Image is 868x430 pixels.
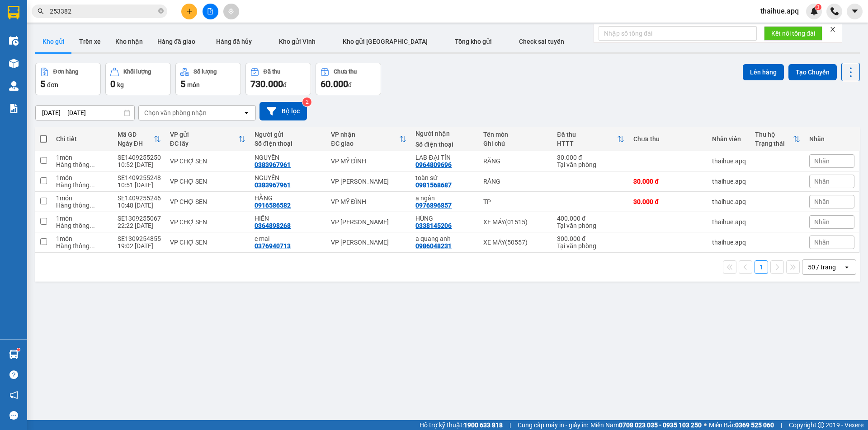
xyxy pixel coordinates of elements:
div: VP CHỢ SEN [170,157,245,165]
div: SE1409255246 [118,194,161,202]
span: Miền Nam [590,420,702,430]
div: VP CHỢ SEN [170,198,245,205]
div: 30.000 đ [633,198,703,205]
button: Đơn hàng5đơn [35,63,101,95]
div: NGUYÊN [255,154,322,161]
div: Chọn văn phòng nhận [144,108,207,117]
button: Bộ lọc [259,102,307,120]
img: warehouse-icon [9,81,19,91]
div: RĂNG [483,178,548,185]
th: Toggle SortBy [165,127,250,151]
div: 0916586582 [255,202,291,209]
button: Kết nối tổng đài [764,26,822,41]
span: Tổng kho gửi [455,38,492,45]
span: 5 [180,79,185,89]
div: VP MỸ ĐÌNH [331,157,406,165]
svg: open [243,109,250,116]
div: Tại văn phòng [557,242,624,250]
span: 3 [816,4,820,10]
div: Nhân viên [712,135,746,143]
button: Trên xe [72,31,108,52]
span: Kết nối tổng đài [771,28,815,38]
th: Toggle SortBy [113,127,165,151]
div: 10:52 [DATE] [118,161,161,168]
div: 0981568687 [415,181,452,189]
img: warehouse-icon [9,36,19,46]
span: question-circle [9,370,18,379]
img: phone-icon [830,7,839,15]
div: Hàng thông thường [56,242,108,250]
span: ... [90,242,95,250]
span: close-circle [158,8,164,14]
span: close [830,26,836,32]
span: aim [228,8,234,14]
div: Số điện thoại [415,141,474,148]
div: Đã thu [557,131,617,138]
div: Mã GD [118,131,154,138]
th: Toggle SortBy [552,127,629,151]
div: ĐC lấy [170,140,238,147]
span: Nhãn [814,218,830,226]
div: Hàng thông thường [56,202,108,209]
span: Kho gửi Vinh [279,38,316,45]
div: SE1409255248 [118,174,161,181]
div: 1 món [56,174,108,181]
div: a ngân [415,194,474,202]
div: VP CHỢ SEN [170,239,245,246]
sup: 3 [815,4,821,10]
div: Chưa thu [334,69,357,75]
div: Nhãn [809,135,854,143]
div: toàn sứ [415,174,474,181]
div: Đơn hàng [53,69,78,75]
span: ... [90,161,95,168]
div: 0364898268 [255,222,291,229]
input: Select a date range. [36,106,134,120]
span: | [509,420,511,430]
span: món [187,81,200,88]
span: 0 [110,79,115,89]
span: caret-down [851,7,859,15]
div: HTTT [557,140,617,147]
button: aim [223,4,239,19]
span: ⚪️ [704,423,707,427]
strong: 1900 633 818 [464,421,503,429]
div: Khối lượng [123,69,151,75]
button: plus [181,4,197,19]
div: 22:22 [DATE] [118,222,161,229]
div: Ngày ĐH [118,140,154,147]
div: VP nhận [331,131,399,138]
button: Hàng đã giao [150,31,203,52]
strong: 0369 525 060 [735,421,774,429]
div: 0376940713 [255,242,291,250]
button: file-add [203,4,218,19]
span: plus [186,8,193,14]
div: Hàng thông thường [56,161,108,168]
div: Ghi chú [483,140,548,147]
div: Hàng thông thường [56,181,108,189]
div: XE MÁY(01515) [483,218,548,226]
div: thaihue.apq [712,218,746,226]
div: VP [PERSON_NAME] [331,239,406,246]
button: caret-down [847,4,863,19]
span: Miền Bắc [709,420,774,430]
img: warehouse-icon [9,59,19,68]
div: XE MÁY(50557) [483,239,548,246]
button: Đã thu730.000đ [245,63,311,95]
div: TP [483,198,548,205]
span: Nhãn [814,178,830,185]
button: Tạo Chuyến [788,64,837,80]
div: Tại văn phòng [557,222,624,229]
div: 10:48 [DATE] [118,202,161,209]
span: message [9,411,18,420]
span: kg [117,81,124,88]
div: Số lượng [193,69,217,75]
div: a quang anh [415,235,474,242]
div: 0383967961 [255,161,291,168]
div: Người nhận [415,130,474,137]
div: Chưa thu [633,135,703,143]
button: Kho gửi [35,31,72,52]
div: VP [PERSON_NAME] [331,218,406,226]
div: 1 món [56,194,108,202]
span: search [38,8,44,14]
img: icon-new-feature [810,7,818,15]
